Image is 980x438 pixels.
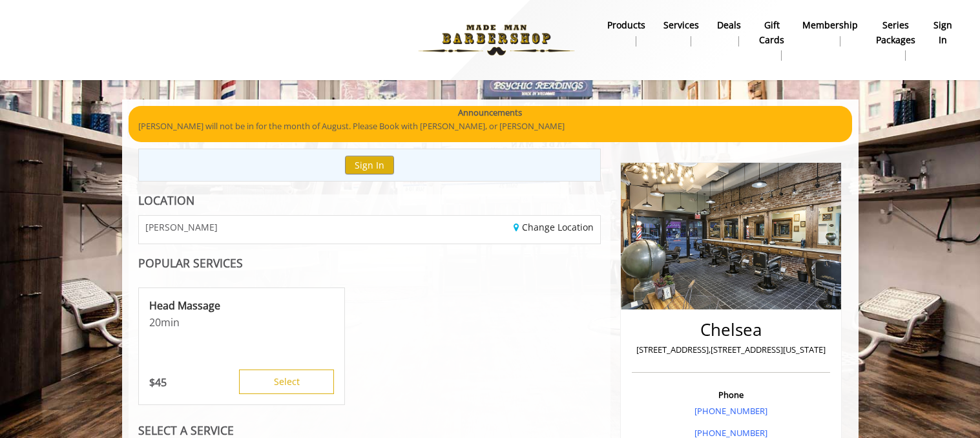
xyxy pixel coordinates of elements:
a: Gift cardsgift cards [750,16,793,64]
button: Sign In [345,156,394,174]
b: gift cards [759,18,784,47]
b: Series packages [876,18,915,47]
span: min [161,315,180,329]
b: POPULAR SERVICES [138,255,243,271]
div: SELECT A SERVICE [138,424,601,437]
p: 20 [149,315,334,329]
b: products [607,18,645,32]
button: Select [239,370,334,394]
p: [STREET_ADDRESS],[STREET_ADDRESS][US_STATE] [635,343,827,357]
p: Head Massage [149,298,334,313]
b: sign in [933,18,952,47]
a: sign insign in [924,16,961,50]
b: LOCATION [138,193,194,208]
h2: Chelsea [635,320,827,339]
img: Made Man Barbershop logo [408,5,585,76]
b: Services [663,18,699,32]
a: [PHONE_NUMBER] [694,405,767,417]
a: ServicesServices [654,16,708,50]
span: [PERSON_NAME] [145,222,218,232]
p: 45 [149,375,167,390]
p: [PERSON_NAME] will not be in for the month of August. Please Book with [PERSON_NAME], or [PERSON_... [138,120,842,133]
a: Series packagesSeries packages [867,16,924,64]
a: Productsproducts [598,16,654,50]
h3: Phone [635,390,827,399]
a: DealsDeals [708,16,750,50]
b: Announcements [458,106,522,120]
b: Deals [717,18,741,32]
b: Membership [802,18,858,32]
a: Change Location [514,221,594,233]
a: MembershipMembership [793,16,867,50]
span: $ [149,375,155,390]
